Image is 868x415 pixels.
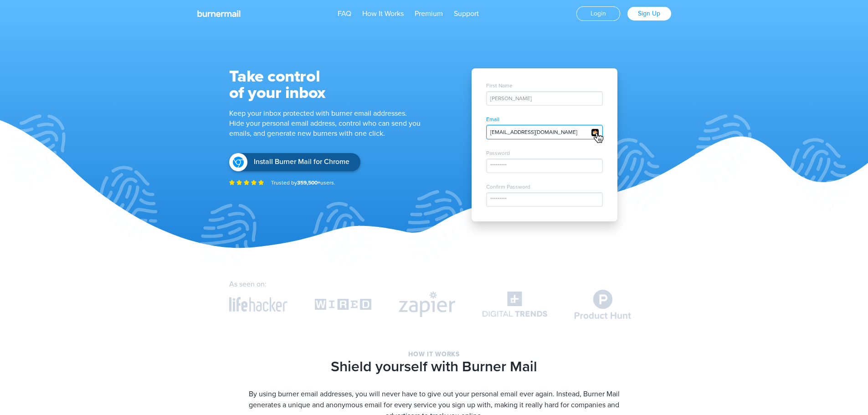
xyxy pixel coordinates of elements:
[229,297,288,312] img: Lifehacker
[627,7,671,20] a: Sign Up
[575,290,631,319] img: Product Hunt
[251,180,257,185] img: Icon star
[315,299,371,310] img: Wired
[229,153,360,171] a: Install Burner Mail Install Burner Mail for Chrome
[229,351,639,358] span: How it works
[415,9,443,18] a: Premium
[486,184,603,190] span: Confirm Password
[483,292,547,317] img: Digital Trends
[338,9,351,18] a: FAQ
[229,108,439,138] h1: Keep your inbox protected with burner email addresses. Hide your personal email address, control ...
[297,179,320,186] strong: 359,500+
[229,280,267,289] span: As seen on:
[197,10,241,17] img: Burnermail logo white
[233,157,244,168] img: Install Burner Mail
[486,150,603,156] span: Password
[229,359,639,374] h2: Shield yourself with Burner Mail
[258,180,264,185] img: Icon star
[576,6,620,21] a: Login
[399,292,455,317] img: Zapier Blog
[486,117,603,122] span: Email
[271,179,335,186] span: Trusted by users.
[490,129,577,135] span: [EMAIL_ADDRESS][DOMAIN_NAME]
[229,68,439,101] h2: Take control of your inbox
[486,91,603,106] div: [PERSON_NAME]
[593,133,604,143] img: Macos cursor
[229,180,235,185] img: Icon star
[486,83,603,88] span: First Name
[362,9,404,18] a: How It Works
[254,158,349,166] span: Install Burner Mail for Chrome
[244,180,249,185] img: Icon star
[236,180,242,185] img: Icon star
[454,9,479,18] a: Support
